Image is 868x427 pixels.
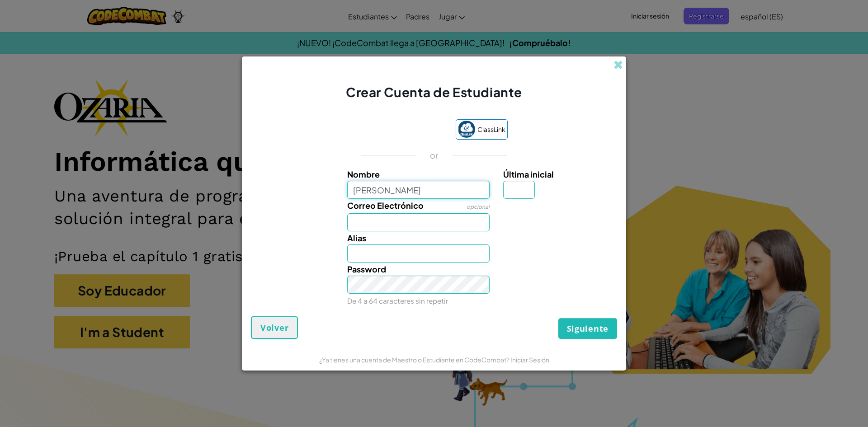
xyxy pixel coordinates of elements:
span: opcional [467,203,490,210]
a: Iniciar Sesión [510,356,549,364]
p: or [430,150,439,161]
button: Siguiente [558,318,617,339]
span: Alias [347,233,366,243]
span: ¿Ya tienes una cuenta de Maestro o Estudiante en CodeCombat? [319,356,510,364]
img: classlink-logo-small.png [458,121,475,138]
span: Nombre [347,169,380,179]
span: ClassLink [477,123,505,136]
span: Crear Cuenta de Estudiante [346,84,522,100]
span: Volver [260,322,288,333]
button: Volver [251,316,298,339]
span: Siguiente [567,323,609,334]
span: Password [347,264,386,274]
iframe: Botón de Acceder con Google [356,120,451,140]
span: Correo Electrónico [347,200,424,211]
span: Última inicial [503,169,554,179]
small: De 4 a 64 caracteres sin repetir [347,296,448,305]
